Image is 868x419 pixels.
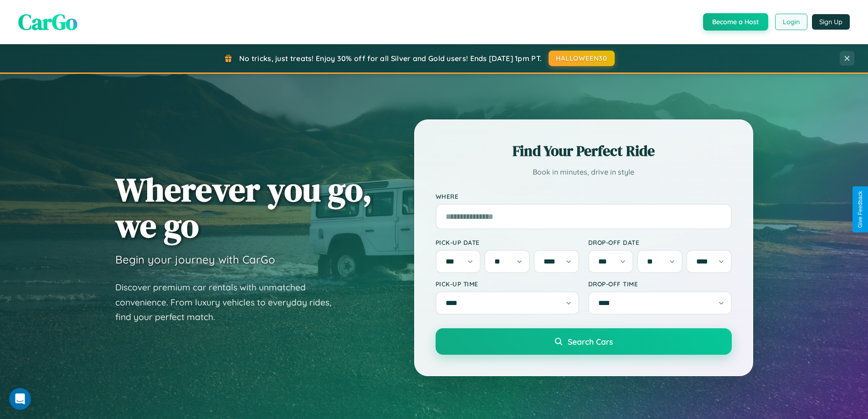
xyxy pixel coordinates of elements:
[436,238,579,246] label: Pick-up Date
[436,166,732,179] p: Book in minutes, drive in style
[588,238,732,246] label: Drop-off Date
[775,14,807,30] button: Login
[115,280,343,325] p: Discover premium car rentals with unmatched convenience. From luxury vehicles to everyday rides, ...
[115,253,275,266] h3: Begin your journey with CarGo
[436,328,732,355] button: Search Cars
[812,14,850,30] button: Sign Up
[568,336,613,347] span: Search Cars
[857,191,863,228] div: Give Feedback
[549,51,615,66] button: HALLOWEEN30
[436,280,579,288] label: Pick-up Time
[9,388,31,410] iframe: Intercom live chat
[436,192,732,200] label: Where
[115,171,372,243] h1: Wherever you go, we go
[588,280,732,288] label: Drop-off Time
[436,141,732,161] h2: Find Your Perfect Ride
[239,54,542,63] span: No tricks, just treats! Enjoy 30% off for all Silver and Gold users! Ends [DATE] 1pm PT.
[703,13,768,31] button: Become a Host
[18,7,77,37] span: CarGo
